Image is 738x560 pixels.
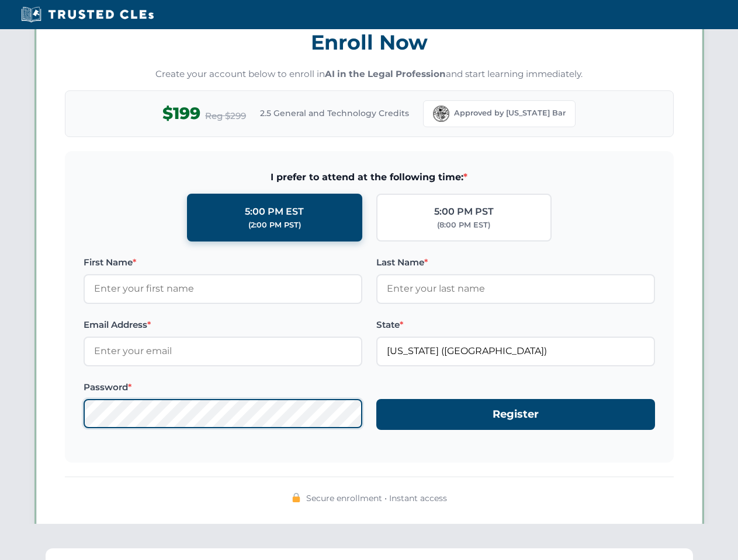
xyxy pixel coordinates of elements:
[434,204,494,219] div: 5:00 PM PST
[433,106,449,122] img: Florida Bar
[325,68,446,79] strong: AI in the Legal Profession
[376,318,655,332] label: State
[376,399,655,430] button: Register
[18,6,157,23] img: Trusted CLEs
[205,109,246,123] span: Reg $299
[260,107,409,120] span: 2.5 General and Technology Credits
[162,100,200,127] span: $199
[65,24,674,61] h3: Enroll Now
[84,380,362,394] label: Password
[245,204,304,219] div: 5:00 PM EST
[437,219,490,231] div: (8:00 PM EST)
[306,492,447,505] span: Secure enrollment • Instant access
[84,318,362,332] label: Email Address
[376,256,655,269] label: Last Name
[292,493,301,502] img: 🔒
[376,274,655,303] input: Enter your last name
[84,337,362,366] input: Enter your email
[454,107,566,119] span: Approved by [US_STATE] Bar
[84,256,362,269] label: First Name
[84,170,655,185] span: I prefer to attend at the following time:
[84,274,362,303] input: Enter your first name
[376,337,655,366] input: Florida (FL)
[248,219,301,231] div: (2:00 PM PST)
[65,68,674,81] p: Create your account below to enroll in and start learning immediately.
